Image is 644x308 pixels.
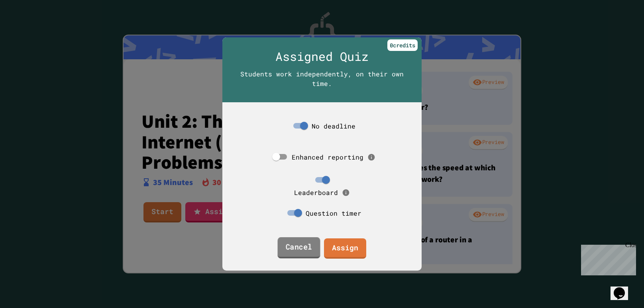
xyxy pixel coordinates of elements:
[278,237,320,259] a: Cancel
[387,39,418,51] div: 0 credit s
[232,47,412,65] div: Assigned Quiz
[324,238,366,259] a: Assign
[611,276,636,300] iframe: chat widget
[578,242,636,275] iframe: chat widget
[236,69,408,88] div: Students work independently, on their own time.
[3,3,55,51] div: Chat with us now!Close
[294,188,338,197] span: Leaderboard
[292,153,363,161] span: Enhanced reporting
[312,122,355,130] span: No deadline
[306,209,361,217] span: Question timer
